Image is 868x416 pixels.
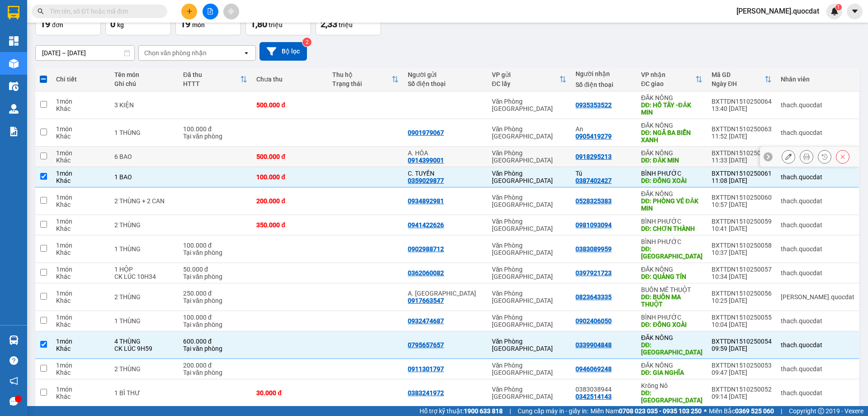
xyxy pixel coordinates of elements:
[641,177,703,184] div: DĐ: ĐỒNG XOÀI
[181,4,197,19] button: plus
[641,293,703,308] div: DĐ: BUÔN MA THUỘT
[114,197,174,205] div: 2 THÙNG + 2 CAN
[256,197,323,205] div: 200.000 đ
[641,71,695,78] div: VP nhận
[781,293,854,301] div: simon.quocdat
[576,81,632,88] div: Số điện thoại
[183,71,240,78] div: Đã thu
[9,104,19,114] img: warehouse-icon
[56,201,105,208] div: Khác
[183,321,247,328] div: Tại văn phòng
[576,170,632,177] div: Tú
[408,71,483,78] div: Người gửi
[183,290,247,297] div: 250.000 đ
[712,105,772,112] div: 13:40 [DATE]
[56,386,105,393] div: 1 món
[256,173,323,181] div: 100.000 đ
[712,321,772,328] div: 10:04 [DATE]
[56,98,105,105] div: 1 món
[835,4,842,10] sup: 1
[328,67,403,91] th: Toggle SortBy
[114,266,174,273] div: 1 HỘP
[781,341,854,349] div: thach.quocdat
[56,290,105,297] div: 1 món
[509,406,511,416] span: |
[576,293,612,301] div: 0823643335
[408,170,483,177] div: C. TUYẾN
[712,125,772,133] div: BXTTDN1510250063
[114,101,174,109] div: 3 KIỆN
[781,365,854,373] div: thach.quocdat
[183,314,247,321] div: 100.000 đ
[9,59,19,68] img: warehouse-icon
[50,6,156,16] input: Tìm tên, số ĐT hoặc mã đơn
[576,101,612,109] div: 0935353522
[576,393,612,400] div: 0342514143
[56,338,105,345] div: 1 món
[114,338,174,345] div: 4 THÙNG
[712,386,772,393] div: BXTTDN1510250052
[712,225,772,232] div: 10:41 [DATE]
[114,245,174,253] div: 1 THÙNG
[492,71,560,78] div: VP gửi
[408,177,444,184] div: 0359029877
[641,94,703,101] div: ĐĂK NÔNG
[56,133,105,140] div: Khác
[180,19,190,29] span: 19
[408,149,483,157] div: A. HÓA
[38,8,44,14] span: search
[408,297,444,304] div: 0917663547
[492,362,567,376] div: Văn Phòng [GEOGRAPHIC_DATA]
[183,369,247,376] div: Tại văn phòng
[114,80,174,87] div: Ghi chú
[712,393,772,400] div: 09:14 [DATE]
[114,389,174,397] div: 1 BÌ THƯ
[56,369,105,376] div: Khác
[641,122,703,129] div: ĐĂK NÔNG
[576,125,632,133] div: An
[641,273,703,280] div: DĐ: QUẢNG TÍN
[576,245,612,253] div: 0383089959
[114,129,174,136] div: 1 THÙNG
[781,317,854,325] div: thach.quocdat
[114,221,174,229] div: 2 THÙNG
[492,338,567,352] div: Văn Phòng [GEOGRAPHIC_DATA]
[114,173,174,181] div: 1 BAO
[183,273,247,280] div: Tại văn phòng
[186,8,193,14] span: plus
[641,218,703,225] div: BÌNH PHƯỚC
[641,245,703,260] div: DĐ: CHỢ MỚI PHƯỚC BÌNH
[492,194,567,208] div: Văn Phòng [GEOGRAPHIC_DATA]
[408,221,444,229] div: 0941422626
[492,80,560,87] div: ĐC lấy
[704,409,707,413] span: ⚪️
[712,218,772,225] div: BXTTDN1510250059
[492,290,567,304] div: Văn Phòng [GEOGRAPHIC_DATA]
[641,341,703,356] div: DĐ: KIẾN ĐỨC
[9,81,19,91] img: warehouse-icon
[56,314,105,321] div: 1 món
[56,362,105,369] div: 1 món
[641,170,703,177] div: BÌNH PHƯỚC
[321,19,337,29] span: 2,33
[256,76,323,83] div: Chưa thu
[183,133,247,140] div: Tại văn phòng
[712,266,772,273] div: BXTTDN1510250057
[576,221,612,229] div: 0981093094
[56,393,105,400] div: Khác
[641,362,703,369] div: ĐĂK NÔNG
[223,4,239,19] button: aim
[492,170,567,184] div: Văn Phòng [GEOGRAPHIC_DATA]
[256,101,323,109] div: 500.000 đ
[203,4,218,19] button: file-add
[712,362,772,369] div: BXTTDN1510250053
[847,4,863,19] button: caret-down
[818,408,824,414] span: copyright
[9,335,19,345] img: warehouse-icon
[56,76,105,83] div: Chi tiết
[576,269,612,277] div: 0397921723
[735,407,774,415] strong: 0369 525 060
[576,153,612,160] div: 0918295213
[712,80,764,87] div: Ngày ĐH
[183,345,247,352] div: Tại văn phòng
